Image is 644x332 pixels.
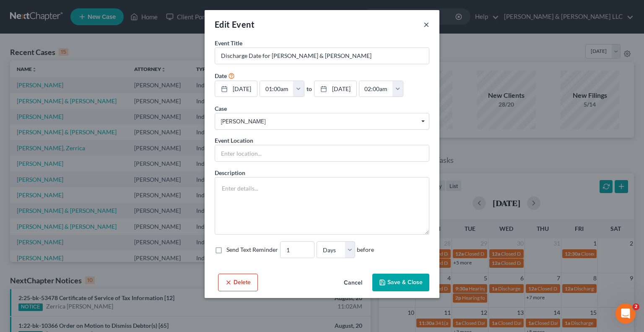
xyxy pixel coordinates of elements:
span: [PERSON_NAME] [221,117,423,126]
input: Enter location... [215,145,429,161]
label: Description [215,168,245,177]
span: before [357,246,374,254]
a: [DATE] [215,81,257,97]
input: -- : -- [359,81,393,97]
input: Enter event name... [215,48,429,64]
label: Event Location [215,136,253,145]
button: Delete [218,274,258,291]
label: Date [215,71,227,80]
span: Event Title [215,39,242,47]
a: [DATE] [314,81,356,97]
span: 2 [633,303,639,310]
label: to [306,84,312,93]
input: -- : -- [260,81,293,97]
label: Send Text Reminder [226,246,278,254]
iframe: Intercom live chat [615,303,636,324]
button: Cancel [337,274,369,291]
label: Case [215,104,227,113]
span: Edit Event [215,19,254,29]
input: -- [280,242,314,258]
button: × [423,19,429,29]
button: Save & Close [372,274,429,291]
span: Select box activate [215,113,429,130]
